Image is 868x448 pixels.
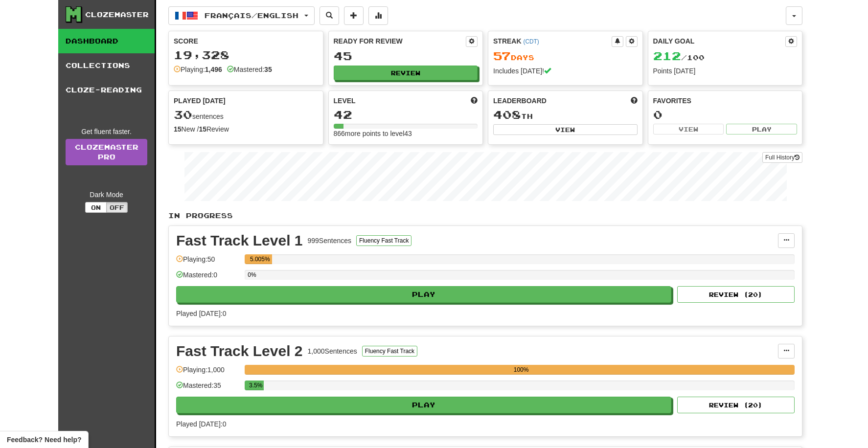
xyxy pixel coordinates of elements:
[677,397,795,413] button: Review (20)
[199,125,206,133] strong: 15
[677,286,795,303] button: Review (20)
[308,236,352,246] div: 999 Sentences
[248,365,795,375] div: 100%
[356,235,411,246] button: Fluency Fast Track
[320,6,339,25] button: Search sentences
[726,124,797,134] button: Play
[493,36,612,46] div: Streak
[493,108,521,121] span: 408
[168,6,315,25] button: Français/English
[248,254,272,264] div: 5.005%
[176,254,240,270] div: Playing: 50
[653,36,786,47] div: Daily Goal
[334,129,478,138] div: 866 more points to level 43
[176,381,240,397] div: Mastered: 35
[174,124,318,134] div: New / Review
[85,10,149,20] div: Clozemaster
[176,233,303,248] div: Fast Track Level 1
[205,66,222,73] strong: 1,496
[174,65,222,74] div: Playing:
[653,109,798,121] div: 0
[334,66,478,80] button: Review
[523,38,539,45] a: (CDT)
[493,109,638,121] div: th
[334,36,466,46] div: Ready for Review
[176,344,303,358] div: Fast Track Level 2
[168,211,802,221] p: In Progress
[471,96,478,106] span: Score more points to level up
[334,96,356,106] span: Level
[653,96,798,106] div: Favorites
[227,65,272,74] div: Mastered:
[762,152,802,163] button: Full History
[368,6,388,25] button: More stats
[66,127,147,136] div: Get fluent faster.
[334,50,478,62] div: 45
[493,66,638,76] div: Includes [DATE]!
[176,286,671,303] button: Play
[85,202,107,213] button: On
[174,36,318,46] div: Score
[344,6,364,25] button: Add sentence to collection
[176,420,226,428] span: Played [DATE]: 0
[66,139,147,165] a: ClozemasterPro
[653,66,798,76] div: Points [DATE]
[362,346,417,357] button: Fluency Fast Track
[493,49,511,63] span: 57
[334,109,478,121] div: 42
[176,365,240,381] div: Playing: 1,000
[174,49,318,61] div: 19,328
[174,109,318,121] div: sentences
[174,96,226,106] span: Played [DATE]
[174,125,182,133] strong: 15
[176,310,226,317] span: Played [DATE]: 0
[653,53,705,62] span: / 100
[174,108,192,121] span: 30
[631,96,638,106] span: This week in points, UTC
[106,202,128,213] button: Off
[66,190,147,200] div: Dark Mode
[653,49,681,63] span: 212
[653,124,724,134] button: View
[205,11,298,20] span: Français / English
[264,66,272,73] strong: 35
[308,346,357,356] div: 1,000 Sentences
[58,53,155,78] a: Collections
[58,29,155,53] a: Dashboard
[248,381,264,390] div: 3.5%
[58,78,155,102] a: Cloze-Reading
[7,435,81,445] span: Open feedback widget
[493,96,547,106] span: Leaderboard
[176,397,671,413] button: Play
[176,270,240,286] div: Mastered: 0
[493,50,638,63] div: Day s
[493,124,638,135] button: View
